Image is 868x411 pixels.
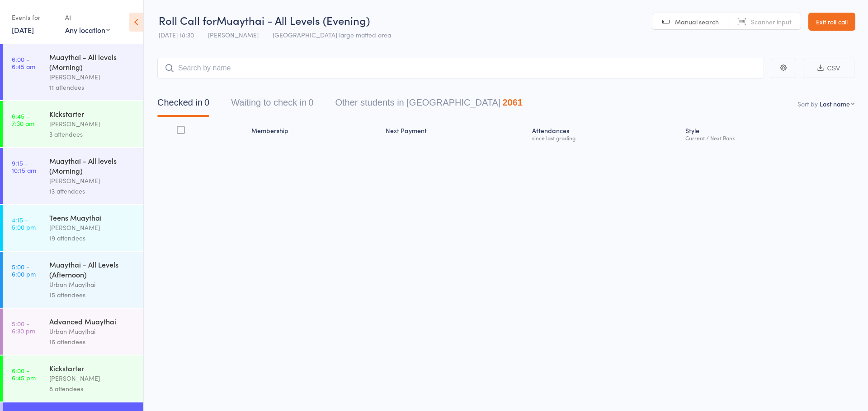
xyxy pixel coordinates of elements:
[49,129,136,139] div: 3 attendees
[49,233,136,243] div: 19 attendees
[12,216,36,231] time: 4:15 - 5:00 pm
[308,97,313,107] div: 0
[3,205,143,251] a: 4:15 -5:00 pmTeens Muaythai[PERSON_NAME]19 attendees
[797,99,818,108] label: Sort by
[3,252,143,308] a: 5:00 -6:00 pmMuaythai - All Levels (Afternoon)Urban Muaythai15 attendees
[3,309,143,355] a: 5:00 -6:30 pmAdvanced MuaythaiUrban Muaythai16 attendees
[382,121,528,145] div: Next Payment
[231,93,313,117] button: Waiting to check in0
[502,97,523,107] div: 2061
[204,97,209,107] div: 0
[3,148,143,204] a: 9:15 -10:15 amMuaythai - All levels (Morning)[PERSON_NAME]13 attendees
[248,121,382,145] div: Membership
[675,17,719,26] span: Manual search
[49,316,136,326] div: Advanced Muaythai
[12,112,34,127] time: 6:45 - 7:30 am
[49,186,136,196] div: 13 attendees
[685,135,851,141] div: Current / Next Rank
[528,121,682,145] div: Atten­dances
[49,109,136,119] div: Kickstarter
[217,13,370,28] span: Muaythai - All Levels (Evening)
[49,175,136,186] div: [PERSON_NAME]
[49,337,136,347] div: 16 attendees
[12,159,36,174] time: 9:15 - 10:15 am
[49,259,136,279] div: Muaythai - All Levels (Afternoon)
[12,55,35,70] time: 6:00 - 6:45 am
[532,135,678,141] div: since last grading
[49,222,136,233] div: [PERSON_NAME]
[820,99,850,108] div: Last name
[49,373,136,383] div: [PERSON_NAME]
[273,30,391,39] span: [GEOGRAPHIC_DATA] large matted area
[49,52,136,72] div: Muaythai - All levels (Morning)
[49,212,136,222] div: Teens Muaythai
[12,320,35,334] time: 5:00 - 6:30 pm
[49,156,136,175] div: Muaythai - All levels (Morning)
[49,279,136,290] div: Urban Muaythai
[49,119,136,129] div: [PERSON_NAME]
[159,30,194,39] span: [DATE] 18:30
[49,363,136,373] div: Kickstarter
[208,30,259,39] span: [PERSON_NAME]
[65,25,110,35] div: Any location
[49,326,136,337] div: Urban Muaythai
[3,44,143,100] a: 6:00 -6:45 amMuaythai - All levels (Morning)[PERSON_NAME]11 attendees
[12,10,56,25] div: Events for
[803,59,854,78] button: CSV
[682,121,854,145] div: Style
[335,93,523,117] button: Other students in [GEOGRAPHIC_DATA]2061
[808,13,855,31] a: Exit roll call
[49,290,136,300] div: 15 attendees
[3,356,143,402] a: 6:00 -6:45 pmKickstarter[PERSON_NAME]8 attendees
[49,82,136,92] div: 11 attendees
[49,72,136,82] div: [PERSON_NAME]
[65,10,110,25] div: At
[12,367,36,381] time: 6:00 - 6:45 pm
[12,25,34,35] a: [DATE]
[751,17,792,26] span: Scanner input
[157,58,764,79] input: Search by name
[49,383,136,394] div: 8 attendees
[159,13,217,28] span: Roll Call for
[157,93,209,117] button: Checked in0
[12,263,36,277] time: 5:00 - 6:00 pm
[3,101,143,147] a: 6:45 -7:30 amKickstarter[PERSON_NAME]3 attendees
